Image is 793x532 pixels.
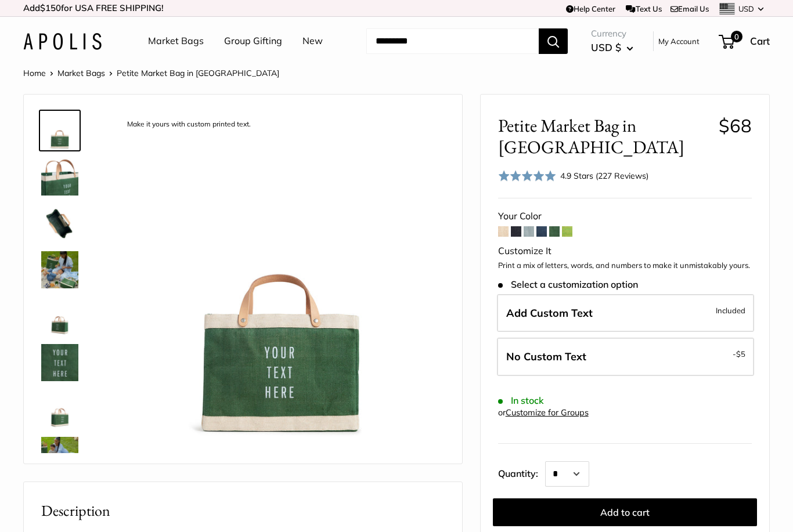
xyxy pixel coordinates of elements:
[39,110,81,151] a: description_Make it yours with custom printed text.
[720,32,770,50] a: 0 Cart
[539,28,568,54] button: Search
[39,249,81,291] a: Petite Market Bag in Field Green
[121,117,257,132] div: Make it yours with custom printed text.
[498,208,752,225] div: Your Color
[23,33,102,50] img: Apolis
[148,32,204,50] a: Market Bags
[57,68,105,78] a: Market Bags
[41,205,78,242] img: description_Spacious inner area with room for everything. Plus water-resistant lining.
[493,498,757,526] button: Add to cart
[39,435,81,476] a: Petite Market Bag in Field Green
[498,167,649,184] div: 4.9 Stars (227 Reviews)
[498,395,544,406] span: In stock
[498,405,589,421] div: or
[750,35,770,47] span: Cart
[658,34,700,48] a: My Account
[23,68,46,78] a: Home
[498,458,545,487] label: Quantity:
[41,158,78,196] img: description_Take it anywhere with easy-grip handles.
[41,437,78,474] img: Petite Market Bag in Field Green
[40,2,61,13] span: $150
[41,251,78,288] img: Petite Market Bag in Field Green
[497,294,754,332] label: Add Custom Text
[224,32,282,50] a: Group Gifting
[41,390,78,428] img: Petite Market Bag in Field Green
[39,342,81,383] a: description_Custom printed text with eco-friendly ink.
[117,112,445,440] img: description_Make it yours with custom printed text.
[41,112,78,149] img: description_Make it yours with custom printed text.
[39,202,81,244] a: description_Spacious inner area with room for everything. Plus water-resistant lining.
[39,156,81,198] a: description_Take it anywhere with easy-grip handles.
[671,4,709,13] a: Email Us
[719,114,752,137] span: $68
[738,4,754,13] span: USD
[366,28,539,54] input: Search...
[498,279,638,290] span: Select a customization option
[733,347,745,361] span: -
[498,260,752,272] p: Print a mix of letters, words, and numbers to make it unmistakably yours.
[626,4,661,13] a: Text Us
[506,407,589,418] a: Customize for Groups
[566,4,615,13] a: Help Center
[591,38,633,57] button: USD $
[117,68,279,78] span: Petite Market Bag in [GEOGRAPHIC_DATA]
[41,298,78,335] img: Petite Market Bag in Field Green
[560,169,648,182] div: 4.9 Stars (227 Reviews)
[498,115,710,158] span: Petite Market Bag in [GEOGRAPHIC_DATA]
[302,32,323,50] a: New
[23,66,279,81] nav: Breadcrumb
[41,344,78,381] img: description_Custom printed text with eco-friendly ink.
[497,338,754,376] label: Leave Blank
[39,295,81,337] a: Petite Market Bag in Field Green
[41,500,445,522] h2: Description
[716,303,745,317] span: Included
[39,388,81,430] a: Petite Market Bag in Field Green
[591,41,621,53] span: USD $
[736,349,745,359] span: $5
[731,31,742,42] span: 0
[591,26,633,42] span: Currency
[506,350,586,363] span: No Custom Text
[506,306,593,320] span: Add Custom Text
[498,243,752,260] div: Customize It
